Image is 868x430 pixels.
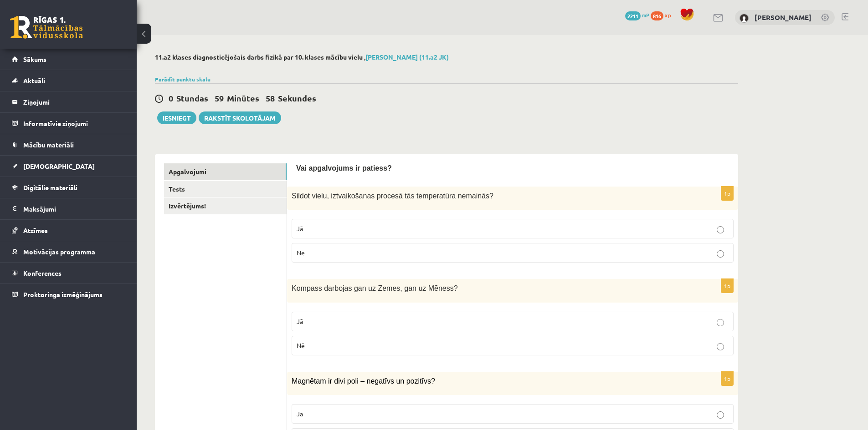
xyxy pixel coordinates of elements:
[23,290,103,298] span: Proktoringa izmēģinājums
[297,341,305,349] span: Nē
[23,91,125,112] legend: Ziņojumi
[717,319,724,326] input: Jā
[266,93,275,103] span: 58
[717,411,724,419] input: Jā
[199,111,281,124] a: Rakstīt skolotājam
[12,113,125,134] a: Informatīvie ziņojumi
[12,156,125,177] a: [DEMOGRAPHIC_DATA]
[12,220,125,241] a: Atzīmes
[651,11,663,20] span: 816
[297,410,303,418] span: Jā
[23,198,125,219] legend: Maksājumi
[278,93,316,103] span: Sekundes
[12,241,125,262] a: Motivācijas programma
[12,177,125,198] a: Digitālie materiāli
[721,371,734,386] p: 1p
[155,76,211,83] a: Parādīt punktu skalu
[23,226,48,234] span: Atzīmes
[365,53,449,61] a: [PERSON_NAME] (11.a2 JK)
[10,16,83,39] a: Rīgas 1. Tālmācības vidusskola
[12,70,125,91] a: Aktuāli
[297,248,305,257] span: Nē
[23,248,95,256] span: Motivācijas programma
[755,13,812,22] a: [PERSON_NAME]
[721,186,734,201] p: 1p
[12,263,125,283] a: Konferences
[292,192,493,200] span: Sildot vielu, iztvaikošanas procesā tās temperatūra nemainās?
[155,53,738,61] h2: 11.a2 klases diagnosticējošais darbs fizikā par 10. klases mācību vielu ,
[12,284,125,305] a: Proktoringa izmēģinājums
[215,93,224,103] span: 59
[12,49,125,70] a: Sākums
[651,11,675,19] a: 816 xp
[292,377,435,385] span: Magnētam ir divi poli – negatīvs un pozitīvs?
[721,278,734,293] p: 1p
[12,134,125,155] a: Mācību materiāli
[717,250,724,258] input: Nē
[169,93,173,103] span: 0
[454,284,458,292] span: ?
[227,93,259,103] span: Minūtes
[23,183,77,192] span: Digitālie materiāli
[176,93,208,103] span: Stundas
[717,343,724,350] input: Nē
[740,14,749,23] img: Kristina Pučko
[642,11,649,19] span: mP
[23,55,46,63] span: Sākums
[23,76,45,85] span: Aktuāli
[717,226,724,233] input: Jā
[625,11,649,19] a: 2211 mP
[157,111,196,124] button: Iesniegt
[296,164,392,172] span: Vai apgalvojums ir patiess?
[297,224,303,233] span: Jā
[164,197,287,214] a: Izvērtējums!
[12,198,125,219] a: Maksājumi
[665,11,671,19] span: xp
[625,11,641,20] span: 2211
[297,317,303,325] span: Jā
[164,163,287,180] a: Apgalvojumi
[23,141,74,149] span: Mācību materiāli
[164,181,287,197] a: Tests
[12,91,125,112] a: Ziņojumi
[292,284,454,292] span: Kompass darbojas gan uz Zemes, gan uz Mēness
[23,162,95,170] span: [DEMOGRAPHIC_DATA]
[23,269,62,277] span: Konferences
[23,113,125,134] legend: Informatīvie ziņojumi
